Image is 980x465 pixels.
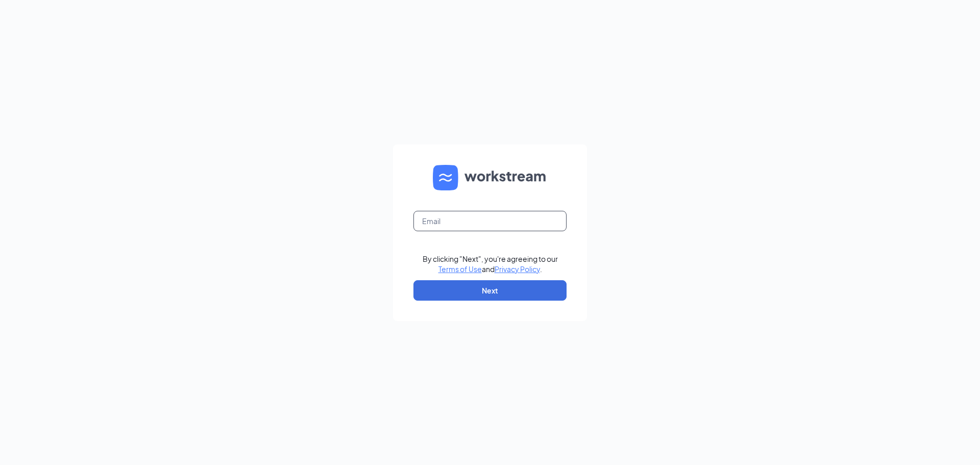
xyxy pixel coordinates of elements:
[413,280,567,301] button: Next
[423,254,558,274] div: By clicking "Next", you're agreeing to our and .
[438,264,482,274] a: Terms of Use
[433,165,547,190] img: WS logo and Workstream text
[413,211,567,231] input: Email
[495,264,540,274] a: Privacy Policy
